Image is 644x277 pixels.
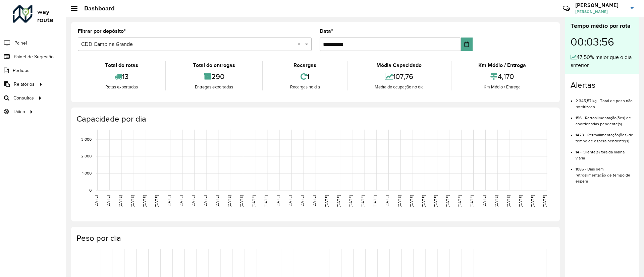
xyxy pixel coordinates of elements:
div: 107,76 [349,69,449,84]
label: Filtrar por depósito [78,27,126,35]
text: [DATE] [361,195,365,207]
text: [DATE] [264,195,268,207]
div: Média Capacidade [349,61,449,69]
text: [DATE] [215,195,219,207]
span: Consultas [13,94,34,101]
div: 290 [167,69,260,84]
text: [DATE] [276,195,280,207]
text: 2,000 [81,154,92,158]
text: [DATE] [409,195,414,207]
a: Contato Rápido [559,1,574,16]
text: [DATE] [542,195,547,207]
div: Total de rotas [79,61,163,69]
text: [DATE] [118,195,122,207]
h2: Dashboard [77,5,115,12]
text: [DATE] [494,195,498,207]
div: Entregas exportadas [167,84,260,90]
div: Média de ocupação no dia [349,84,449,90]
text: [DATE] [300,195,304,207]
text: [DATE] [106,195,110,207]
text: [DATE] [373,195,377,207]
text: [DATE] [458,195,462,207]
li: 2.345,57 kg - Total de peso não roteirizado [576,93,634,110]
span: Relatórios [14,81,35,88]
text: [DATE] [530,195,535,207]
span: Clear all [298,40,303,48]
text: [DATE] [336,195,341,207]
li: 14 - Cliente(s) fora da malha viária [576,144,634,161]
text: [DATE] [433,195,438,207]
div: Total de entregas [167,61,260,69]
text: [DATE] [312,195,316,207]
div: Km Médio / Entrega [453,61,551,69]
text: [DATE] [203,195,207,207]
text: [DATE] [191,195,195,207]
text: [DATE] [506,195,511,207]
label: Data [320,27,333,35]
text: [DATE] [239,195,244,207]
span: Painel de Sugestão [14,53,54,60]
div: 47,50% maior que o dia anterior [571,53,634,69]
div: Tempo médio por rota [571,21,634,30]
span: Pedidos [13,67,30,74]
div: 4,170 [453,69,551,84]
li: 156 - Retroalimentação(ões) de coordenadas pendente(s) [576,110,634,127]
div: 1 [265,69,345,84]
text: 1,000 [82,171,92,175]
button: Choose Date [461,38,473,51]
text: [DATE] [445,195,450,207]
div: 00:03:56 [571,30,634,53]
text: [DATE] [385,195,389,207]
text: [DATE] [482,195,486,207]
h4: Capacidade por dia [76,114,553,124]
text: [DATE] [397,195,401,207]
text: [DATE] [142,195,147,207]
text: [DATE] [252,195,256,207]
span: [PERSON_NAME] [575,9,626,15]
span: Painel [14,40,27,47]
h3: [PERSON_NAME] [575,2,626,8]
text: 0 [89,188,92,192]
text: [DATE] [421,195,426,207]
text: [DATE] [154,195,159,207]
li: 1423 - Retroalimentação(ões) de tempo de espera pendente(s) [576,127,634,144]
text: [DATE] [130,195,135,207]
text: [DATE] [470,195,474,207]
text: [DATE] [179,195,183,207]
text: [DATE] [167,195,171,207]
div: Recargas no dia [265,84,345,90]
text: 3,000 [81,137,92,141]
text: [DATE] [94,195,98,207]
div: Rotas exportadas [79,84,163,90]
text: [DATE] [227,195,231,207]
h4: Peso por dia [76,233,553,243]
span: Tático [13,108,25,115]
li: 1085 - Dias sem retroalimentação de tempo de espera [576,161,634,184]
text: [DATE] [324,195,329,207]
div: Recargas [265,61,345,69]
div: Km Médio / Entrega [453,84,551,90]
text: [DATE] [288,195,292,207]
h4: Alertas [571,80,634,90]
div: 13 [79,69,163,84]
text: [DATE] [518,195,523,207]
text: [DATE] [348,195,353,207]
